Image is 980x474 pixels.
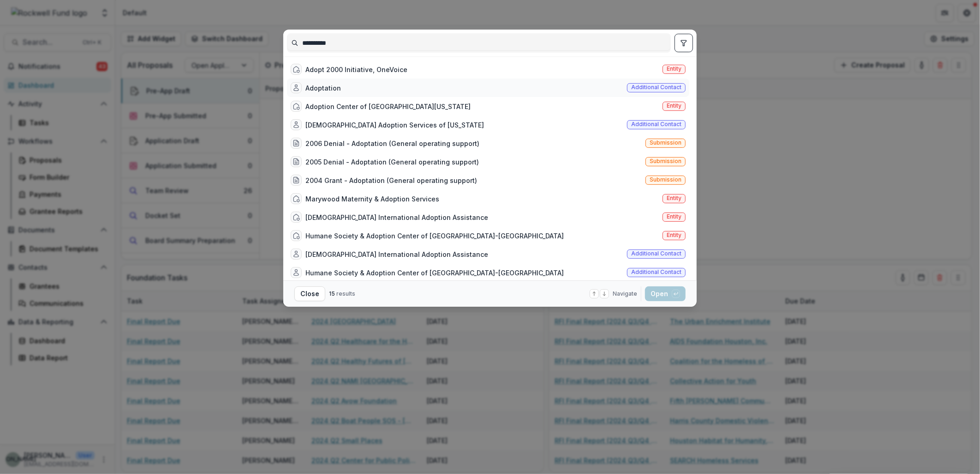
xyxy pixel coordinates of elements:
[650,176,681,183] span: Submission
[305,194,439,204] div: Marywood Maternity & Adoption Services
[631,84,681,91] span: Additional contact
[329,290,335,297] span: 15
[305,249,488,259] div: [DEMOGRAPHIC_DATA] International Adoption Assistance
[305,231,564,241] div: Humane Society & Adoption Center of [GEOGRAPHIC_DATA]-[GEOGRAPHIC_DATA]
[650,140,681,146] span: Submission
[667,66,681,72] span: Entity
[631,121,681,128] span: Additional contact
[667,103,681,109] span: Entity
[305,120,484,130] div: [DEMOGRAPHIC_DATA] Adoption Services of [US_STATE]
[305,157,479,167] div: 2005 Denial - Adoptation (General operating support)
[305,176,477,185] div: 2004 Grant - Adoptation (General operating support)
[305,83,341,93] div: Adoptation
[667,195,681,201] span: Entity
[675,34,693,52] button: toggle filters
[631,269,681,275] span: Additional contact
[305,102,471,111] div: Adoption Center of [GEOGRAPHIC_DATA][US_STATE]
[336,290,355,297] span: results
[305,268,564,278] div: Humane Society & Adoption Center of [GEOGRAPHIC_DATA]-[GEOGRAPHIC_DATA]
[667,213,681,220] span: Entity
[305,213,488,222] div: [DEMOGRAPHIC_DATA] International Adoption Assistance
[294,286,325,301] button: Close
[613,290,637,298] span: Navigate
[305,65,407,74] div: Adopt 2000 Initiative, OneVoice
[631,250,681,257] span: Additional contact
[305,139,479,148] div: 2006 Denial - Adoptation (General operating support)
[650,158,681,164] span: Submission
[645,286,686,301] button: Open
[667,232,681,238] span: Entity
